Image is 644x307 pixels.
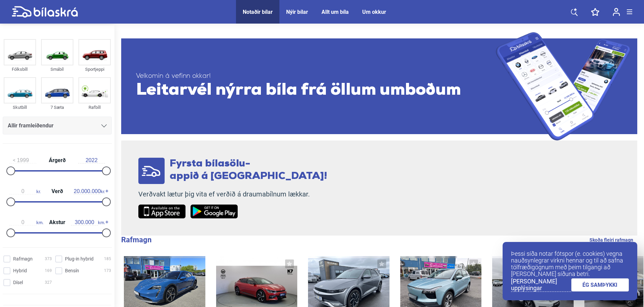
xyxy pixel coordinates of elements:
[13,279,23,286] span: Dísel
[613,8,620,16] img: user-login.svg
[511,278,571,292] a: [PERSON_NAME] upplýsingar
[136,72,496,81] span: Velkomin á vefinn okkar!
[41,65,73,73] div: Smábíl
[47,158,67,163] span: Árgerð
[45,255,52,263] span: 373
[4,103,36,111] div: Skutbíll
[243,9,273,15] a: Notaðir bílar
[50,189,65,194] span: Verð
[45,279,52,286] span: 327
[8,121,54,130] span: Allir framleiðendur
[71,219,105,225] span: km.
[511,250,629,277] p: Þessi síða notar fótspor (e. cookies) vegna nauðsynlegrar virkni hennar og til að safna tölfræðig...
[104,255,111,263] span: 185
[170,159,327,182] span: Fyrsta bílasölu- appið á [GEOGRAPHIC_DATA]!
[121,236,151,244] b: Rafmagn
[138,190,327,198] p: Verðvakt lætur þig vita ef verðið á draumabílnum lækkar.
[121,32,637,141] a: Velkomin á vefinn okkar!Leitarvél nýrra bíla frá öllum umboðum
[78,103,111,111] div: Rafbíll
[571,278,629,291] a: ÉG SAMÞYKKI
[136,81,496,101] span: Leitarvél nýrra bíla frá öllum umboðum
[65,267,79,274] span: Bensín
[9,188,41,194] span: kr.
[78,65,111,73] div: Sportjeppi
[4,65,36,73] div: Fólksbíll
[321,9,349,15] a: Allt um bíla
[74,188,105,194] span: kr.
[362,9,386,15] a: Um okkur
[9,219,43,225] span: km.
[45,267,52,274] span: 169
[41,103,73,111] div: 7 Sæta
[589,236,633,244] a: Skoða fleiri rafmagn
[13,267,27,274] span: Hybrid
[47,220,67,225] span: Akstur
[104,267,111,274] span: 173
[65,255,94,263] span: Plug-in hybrid
[286,9,308,15] a: Nýir bílar
[13,255,33,263] span: Rafmagn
